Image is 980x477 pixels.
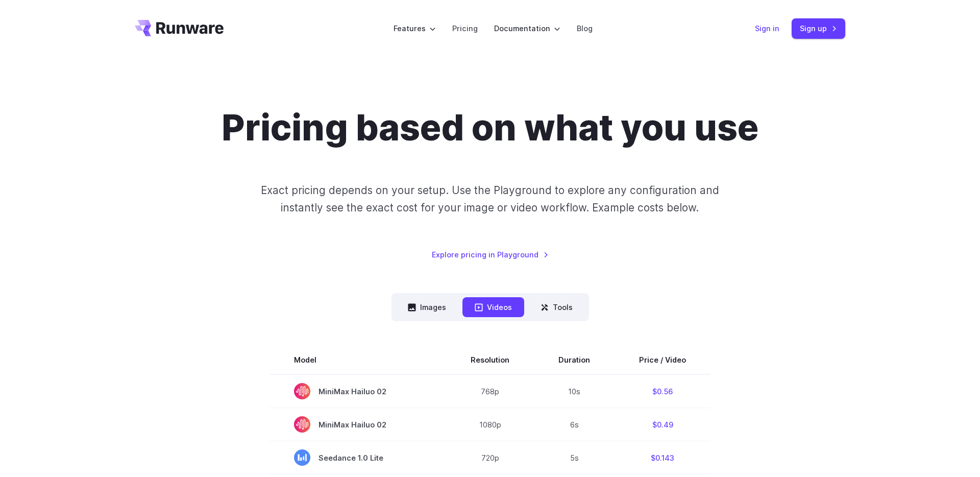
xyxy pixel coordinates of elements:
td: 1080p [446,408,534,441]
th: Price / Video [615,346,710,374]
label: Features [394,22,436,34]
span: MiniMax Hailuo 02 [294,416,422,433]
td: 5s [534,441,615,474]
td: 768p [446,374,534,408]
td: $0.49 [615,408,710,441]
a: Sign in [755,22,779,34]
td: 6s [534,408,615,441]
th: Resolution [446,346,534,374]
button: Images [396,297,458,317]
a: Explore pricing in Playground [432,249,549,260]
th: Duration [534,346,615,374]
th: Model [269,346,446,374]
td: 10s [534,374,615,408]
a: Blog [577,22,593,34]
a: Pricing [452,22,478,34]
h1: Pricing based on what you use [222,106,758,149]
label: Documentation [494,22,560,34]
span: Seedance 1.0 Lite [294,449,422,466]
td: $0.56 [615,374,710,408]
td: $0.143 [615,441,710,474]
a: Go to / [135,20,224,36]
a: Sign up [792,18,845,38]
button: Tools [528,297,585,317]
td: 720p [446,441,534,474]
p: Exact pricing depends on your setup. Use the Playground to explore any configuration and instantl... [241,182,739,216]
span: MiniMax Hailuo 02 [294,383,422,399]
button: Videos [462,297,524,317]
